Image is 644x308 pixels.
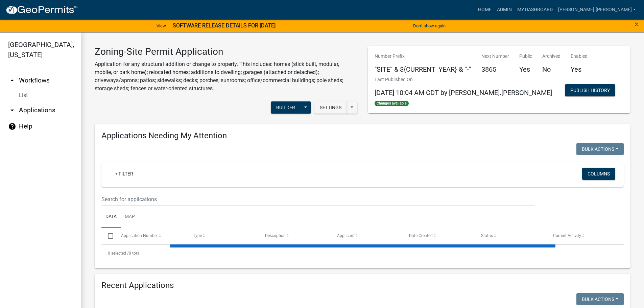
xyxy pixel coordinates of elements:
wm-modal-confirm: Workflow Publish History [565,88,615,93]
span: Current Activity [553,233,581,238]
button: Bulk Actions [576,143,624,155]
button: Publish History [565,84,615,96]
span: Description [265,233,286,238]
datatable-header-cell: Description [259,228,331,244]
span: Status [481,233,493,238]
a: View [154,20,169,31]
a: [PERSON_NAME].[PERSON_NAME] [555,3,639,16]
span: [DATE] 10:04 AM CDT by [PERSON_NAME].[PERSON_NAME] [375,89,552,97]
p: Archived [542,53,560,60]
h5: 3865 [481,65,509,73]
h4: Applications Needing My Attention [101,131,624,141]
a: Map [121,206,139,228]
a: Data [101,206,121,228]
p: Enabled [571,53,588,60]
div: 0 total [101,245,624,262]
span: Type [193,233,202,238]
datatable-header-cell: Date Created [403,228,475,244]
a: Admin [494,3,515,16]
datatable-header-cell: Select [101,228,114,244]
input: Search for applications [101,192,535,206]
span: Changes available [375,101,409,106]
datatable-header-cell: Status [475,228,547,244]
a: Home [475,3,494,16]
datatable-header-cell: Applicant [331,228,403,244]
h5: Yes [571,65,588,73]
p: Public [519,53,532,60]
p: Application for any structural addition or change to property. This includes: homes (stick built,... [95,60,358,93]
button: Bulk Actions [576,293,624,305]
a: My Dashboard [515,3,555,16]
button: Columns [582,168,615,180]
datatable-header-cell: Application Number [114,228,186,244]
i: arrow_drop_up [8,76,16,85]
i: help [8,122,16,131]
span: Date Created [409,233,433,238]
p: Next Number [481,53,509,60]
datatable-header-cell: Type [186,228,258,244]
span: Application Number [121,233,158,238]
button: Settings [314,101,347,114]
h5: No [542,65,560,73]
datatable-header-cell: Current Activity [547,228,619,244]
span: 0 selected / [108,251,129,256]
p: Last Published On [375,76,552,83]
button: Builder [271,101,301,114]
strong: SOFTWARE RELEASE DETAILS FOR [DATE] [173,22,276,29]
h4: Recent Applications [101,281,624,290]
button: Don't show again [410,20,448,31]
h5: Yes [519,65,532,73]
h3: Zoning-Site Permit Application [95,46,358,57]
span: Applicant [337,233,355,238]
span: × [635,20,639,29]
button: Close [635,20,639,28]
i: arrow_drop_down [8,106,16,114]
a: + Filter [110,168,139,180]
h5: "SITE” & ${CURRENT_YEAR} & “-” [375,65,471,73]
p: Number Prefix [375,53,471,60]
